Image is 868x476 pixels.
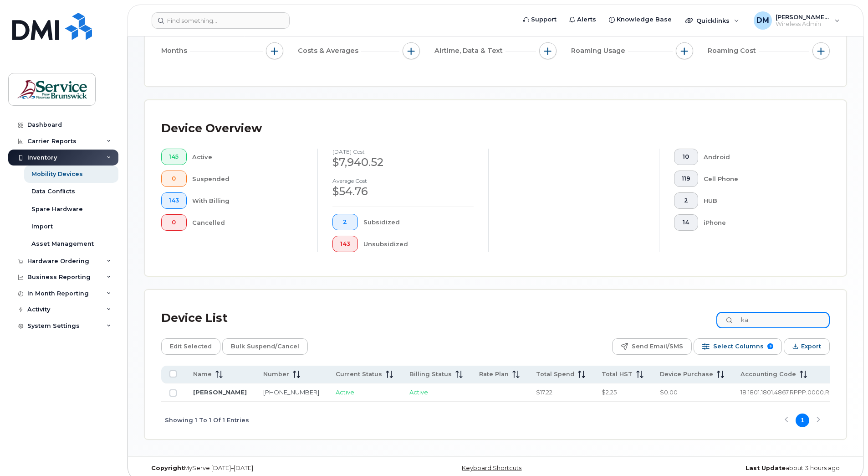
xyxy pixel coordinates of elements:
[161,149,187,165] button: 145
[161,46,190,56] span: Months
[144,465,378,472] div: MyServe [DATE]–[DATE]
[602,370,633,378] span: Total HST
[756,15,769,26] span: DM
[674,214,698,231] button: 14
[632,340,683,353] span: Send Email/SMS
[332,184,474,199] div: $54.76
[674,149,698,165] button: 10
[169,219,179,226] span: 0
[612,338,692,355] button: Send Email/SMS
[716,312,830,328] input: Search Device List ...
[170,340,212,353] span: Edit Selected
[704,192,816,209] div: HUB
[340,218,350,226] span: 2
[462,465,521,471] a: Keyboard Shortcuts
[409,388,428,396] span: Active
[536,370,574,378] span: Total Spend
[161,171,187,187] button: 0
[298,46,361,56] span: Costs & Averages
[571,46,628,56] span: Roaming Usage
[563,10,602,29] a: Alerts
[682,219,690,226] span: 14
[704,149,816,165] div: Android
[679,11,745,30] div: Quicklinks
[231,340,299,353] span: Bulk Suspend/Cancel
[222,338,308,355] button: Bulk Suspend/Cancel
[192,214,303,231] div: Cancelled
[617,15,672,24] span: Knowledge Base
[332,214,358,230] button: 2
[161,338,220,355] button: Edit Selected
[479,370,509,378] span: Rate Plan
[152,12,290,29] input: Find something...
[192,192,303,209] div: With Billing
[796,414,809,427] button: Page 1
[660,370,713,378] span: Device Purchase
[708,46,759,56] span: Roaming Cost
[704,171,816,187] div: Cell Phone
[747,11,846,30] div: DeKouchay, Michael (THC/TPC)
[767,343,773,349] span: 9
[696,17,730,24] span: Quicklinks
[192,149,303,165] div: Active
[336,388,354,396] span: Active
[713,340,764,353] span: Select Columns
[536,388,552,396] span: $17.22
[332,178,474,184] h4: Average cost
[613,465,847,472] div: about 3 hours ago
[332,149,474,155] h4: [DATE] cost
[674,192,698,209] button: 2
[363,236,474,252] div: Unsubsidized
[776,21,830,28] span: Wireless Admin
[434,46,505,56] span: Airtime, Data & Text
[682,153,690,160] span: 10
[363,214,474,230] div: Subsidized
[263,370,289,378] span: Number
[694,338,782,355] button: Select Columns 9
[531,15,557,24] span: Support
[263,388,319,396] a: [PHONE_NUMBER]
[740,370,796,378] span: Accounting Code
[577,15,596,24] span: Alerts
[336,370,382,378] span: Current Status
[674,171,698,187] button: 119
[332,236,358,252] button: 143
[161,214,187,231] button: 0
[682,197,690,204] span: 2
[192,171,303,187] div: Suspended
[332,155,474,170] div: $7,940.52
[776,13,830,21] span: [PERSON_NAME] (THC/TPC)
[745,465,786,471] strong: Last Update
[602,10,678,29] a: Knowledge Base
[682,175,690,182] span: 119
[193,370,212,378] span: Name
[740,388,847,396] span: 18.1801.1801.4867.RPPP.0000.R01007
[165,414,249,427] span: Showing 1 To 1 Of 1 Entries
[193,388,247,396] a: [PERSON_NAME]
[801,340,821,353] span: Export
[704,214,816,231] div: iPhone
[169,197,179,204] span: 143
[169,153,179,160] span: 145
[151,465,184,471] strong: Copyright
[340,240,350,248] span: 143
[784,338,830,355] button: Export
[161,117,262,140] div: Device Overview
[660,388,678,396] span: $0.00
[409,370,452,378] span: Billing Status
[517,10,563,29] a: Support
[169,175,179,182] span: 0
[161,306,228,330] div: Device List
[602,388,617,396] span: $2.25
[161,192,187,209] button: 143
